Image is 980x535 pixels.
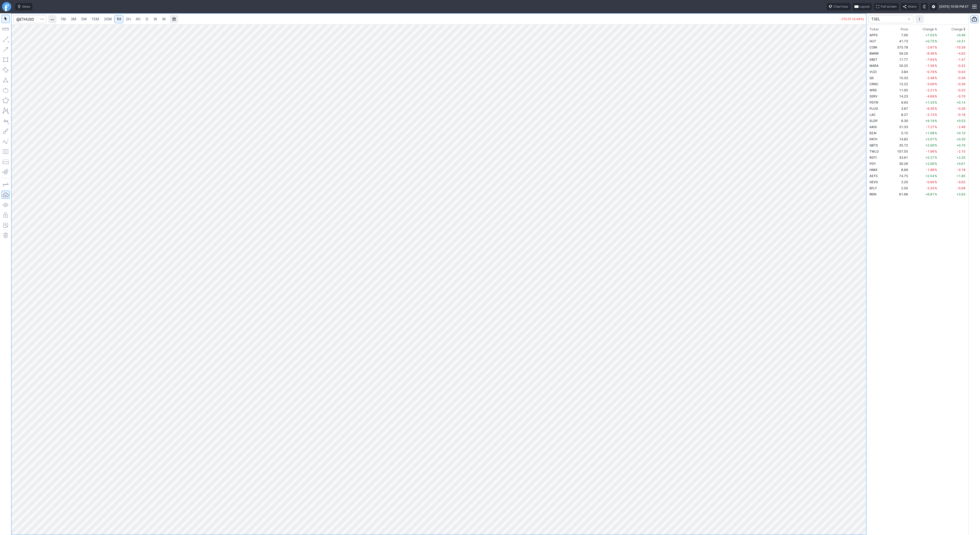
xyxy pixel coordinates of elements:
[890,136,909,142] td: 14.82
[935,192,937,196] span: %
[2,66,10,74] button: Rotated rectangle
[92,17,99,21] span: 15M
[890,173,909,179] td: 74.75
[89,15,101,23] a: 15M
[890,56,909,63] td: 17.77
[58,15,68,23] a: 1M
[869,101,878,104] span: PDYN
[935,119,937,123] span: %
[853,3,872,10] button: Layout
[874,3,899,10] button: Full screen
[2,2,11,11] a: Finviz.com
[890,118,909,124] td: 6.30
[890,44,909,50] td: 375.78
[935,150,937,153] span: %
[890,93,909,99] td: 14.23
[925,192,934,196] span: +6.81
[957,107,965,110] span: -0.26
[2,127,10,135] button: Brush
[869,88,877,92] span: WRD
[890,87,909,93] td: 11.05
[957,33,965,37] span: +0.46
[79,15,89,23] a: 5M
[926,125,934,129] span: -7.27
[926,58,934,61] span: -7.64
[925,156,934,159] span: +5.27
[2,180,10,189] button: Drawing mode: Single
[957,82,965,86] span: -0.39
[2,45,10,54] button: Arrow
[925,174,934,178] span: +2.54
[935,101,937,104] span: %
[22,4,30,9] span: Ideas
[117,17,121,21] span: 1H
[935,162,937,166] span: %
[957,88,965,92] span: -0.25
[890,111,909,118] td: 8.27
[890,148,909,154] td: 107.55
[869,76,874,80] span: QS
[2,137,10,145] button: Elliott waves
[890,81,909,87] td: 12.22
[957,186,965,190] span: -0.06
[957,174,965,178] span: +1.85
[869,27,879,32] div: Ticker
[834,4,848,9] span: Chart tour
[957,150,965,153] span: -2.15
[935,168,937,172] span: %
[869,162,876,166] span: PGY
[869,143,878,147] span: QBTS
[935,33,937,37] span: %
[869,131,876,135] span: BZAI
[869,94,877,98] span: SERV
[926,82,934,86] span: -3.09
[926,113,934,117] span: -2.13
[890,50,909,56] td: 59.20
[869,119,878,123] span: SLDP
[71,17,76,21] span: 3M
[890,69,909,75] td: 3.84
[162,17,166,21] span: M
[926,180,934,184] span: -0.90
[957,58,965,61] span: -1.47
[935,94,937,98] span: %
[869,113,876,117] span: LAC
[48,15,56,23] button: Interval
[935,156,937,159] span: %
[890,105,909,111] td: 3.87
[908,4,916,9] span: Share
[869,82,878,86] span: CRNC
[935,39,937,43] span: %
[926,76,934,80] span: -2.48
[133,15,143,23] a: 4H
[143,15,151,23] a: D
[2,211,10,219] button: Lock drawings
[957,162,965,166] span: +0.61
[61,17,66,21] span: 1M
[957,137,965,141] span: +0.30
[2,201,10,209] button: Hide drawings
[2,158,10,166] button: Position
[925,137,934,141] span: +2.07
[2,25,10,33] button: Measure
[890,191,909,197] td: 61.68
[935,143,937,147] span: %
[68,15,79,23] a: 3M
[869,192,876,196] span: IREN
[901,27,908,32] div: Price
[935,131,937,135] span: %
[926,70,934,74] span: -0.78
[39,15,46,23] button: Search
[890,167,909,173] td: 8.99
[2,15,10,23] button: Mouse
[869,156,877,159] span: RGTI
[926,45,934,49] span: -2.67
[957,64,965,68] span: -0.32
[102,15,114,23] a: 30M
[935,174,937,178] span: %
[2,231,10,240] button: Remove all autosaved drawings
[926,64,934,68] span: -1.56
[925,162,934,166] span: +2.06
[890,99,909,105] td: 9.93
[2,168,10,176] button: Anchored VWAP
